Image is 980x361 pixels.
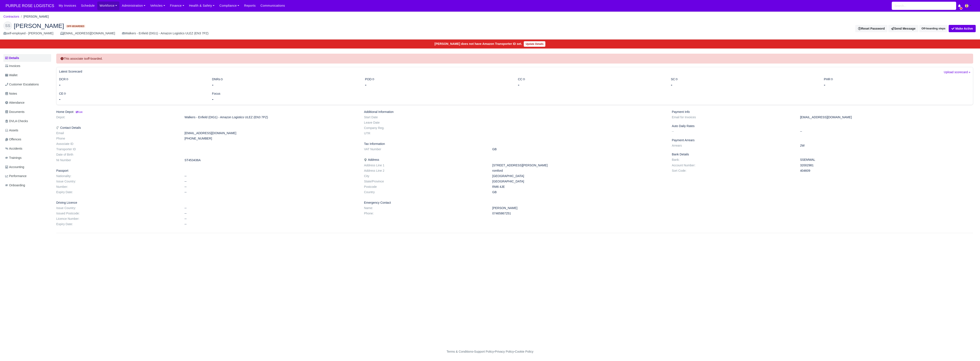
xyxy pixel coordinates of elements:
[669,164,797,167] dt: Account Number:
[3,80,51,89] a: Customer Escalations
[3,181,51,190] a: Onboarding
[855,25,887,32] button: Reset Password
[59,70,82,73] h6: Latest Scorecard
[489,185,669,189] dd: RM6 4JE
[361,121,489,124] dt: Leave Date
[361,180,489,183] dt: State/Province
[361,212,489,215] dt: Phone:
[824,82,970,88] div: -
[797,158,976,162] dd: SSEMWAL
[75,111,82,113] small: Edit
[944,70,970,77] a: Upload scorecard »
[53,174,181,178] dt: Nationality:
[148,2,168,10] a: Vehicles
[797,115,976,119] dd: [EMAIL_ADDRESS][DOMAIN_NAME]
[364,201,665,205] h6: Emergency Contact
[14,23,64,29] span: [PERSON_NAME]
[672,153,973,156] h6: Bank Details
[53,115,181,119] dt: Depot:
[3,2,56,10] a: PURPLE ROSE LOGISTICS
[59,96,205,102] div: -
[19,14,49,19] li: [PERSON_NAME]
[364,158,665,162] h6: Address
[3,89,51,98] a: Notes
[364,142,665,146] h6: Tax Information
[97,2,120,10] a: Workforce
[3,117,51,125] a: DVLA Checks
[669,158,797,162] dt: Bank:
[919,25,948,32] button: Off-boarding steps
[53,131,181,135] dt: Email
[56,54,973,64] div: This associate is
[892,2,956,10] input: Search...
[53,158,181,162] dt: NI Number
[474,350,494,353] a: Support Policy
[181,158,361,162] dd: ST453436A
[3,154,51,162] a: Trainings
[671,82,817,88] div: -
[5,128,18,133] span: Assets
[3,172,51,180] a: Performance
[361,164,489,167] dt: Address Line 1
[5,155,21,160] span: Trainings
[56,169,358,173] h6: Passport
[361,147,489,151] dt: VAT Number
[217,2,242,10] a: Compliance
[489,174,669,178] dd: [GEOGRAPHIC_DATA]
[5,174,27,179] span: Performance
[3,135,51,144] a: Offences
[167,2,187,10] a: Finance
[361,185,489,189] dt: Postcode
[362,77,515,88] div: POD
[5,165,24,170] span: Accounting
[821,77,974,88] div: PHR
[181,206,361,210] dd: --
[53,217,181,221] dt: Licence Number:
[797,130,976,133] dd: --
[209,91,362,102] div: Focus
[365,82,511,88] div: -
[53,212,181,215] dt: Issued Postcode:
[53,206,181,210] dt: Issue Country:
[181,212,361,215] dd: --
[797,169,976,173] dd: 404609
[672,124,973,128] h6: Auto Daily Rates
[489,190,669,194] dd: GB
[669,115,797,119] dt: Email for Invoices
[258,2,288,10] a: Communications
[5,119,28,124] span: DVLA Checks
[495,350,514,353] a: Privacy Policy
[53,137,181,140] dt: Phone
[3,163,51,171] a: Accounting
[181,222,361,226] dd: --
[0,18,980,39] div: Shivani Semwal
[79,2,97,10] a: Schedule
[181,180,361,183] dd: --
[3,31,53,36] div: self-employed - [PERSON_NAME]
[515,77,668,88] div: CC
[56,77,209,88] div: DCR
[3,15,19,18] a: Contractors
[53,190,181,194] dt: Expiry Date:
[181,217,361,221] dd: --
[489,164,669,167] dd: [STREET_ADDRESS][PERSON_NAME]
[53,153,181,156] dt: Date of Birth
[53,185,181,189] dt: Number:
[669,169,797,173] dt: Sort Code:
[489,147,669,151] dd: GB
[5,73,17,78] span: Wallet
[518,82,664,88] div: -
[212,82,358,88] div: -
[3,144,51,153] a: Accidents
[3,71,51,79] a: Wallet
[53,180,181,183] dt: Issue Country:
[242,2,258,10] a: Reports
[489,212,669,215] dd: 07465867251
[3,62,51,70] a: Invoices
[3,126,51,135] a: Assets
[56,110,358,114] h6: Home Depot
[669,144,797,147] dt: Arrears
[5,100,24,105] span: Attendance
[368,349,612,354] div: - - -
